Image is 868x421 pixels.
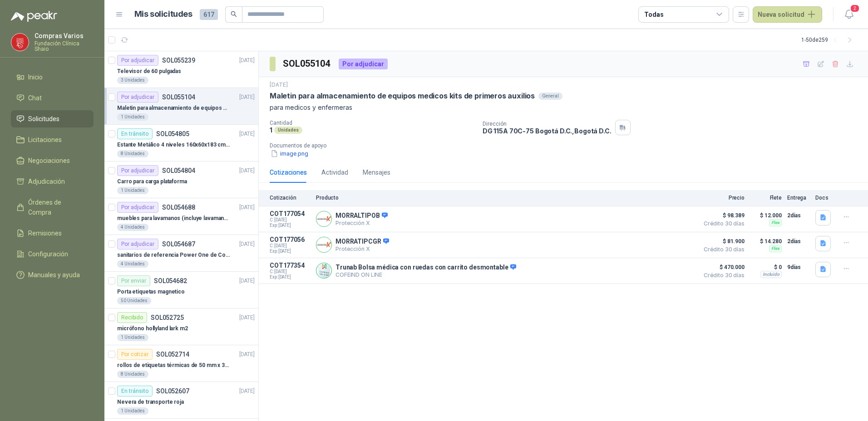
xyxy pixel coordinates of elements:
p: Maletin para almacenamiento de equipos medicos kits de primeros auxilios [270,91,535,101]
div: Unidades [274,127,302,134]
span: Chat [28,93,42,103]
p: [DATE] [270,81,288,89]
h1: Mis solicitudes [134,8,192,21]
span: Órdenes de Compra [28,197,85,217]
p: Carro para carga plataforma [117,177,187,186]
img: Logo peakr [11,11,57,22]
p: $ 0 [750,262,782,273]
p: [DATE] [239,277,255,285]
div: 4 Unidades [117,224,148,231]
span: $ 98.389 [699,210,745,221]
div: 1 Unidades [117,187,148,194]
p: Fundación Clínica Shaio [35,41,94,52]
div: Flex [769,219,782,226]
span: Configuración [28,249,68,259]
p: Precio [699,195,745,201]
span: Exp: [DATE] [270,274,311,280]
p: SOL054804 [162,167,195,174]
a: Por adjudicarSOL054687[DATE] sanitarios de referencia Power One de Corona4 Unidades [104,235,258,272]
span: $ 81.900 [699,236,745,247]
p: MORRALTIPOB [335,212,388,220]
div: 4 Unidades [117,260,148,268]
p: $ 12.000 [750,210,782,221]
div: Por adjudicar [117,202,158,213]
button: image.png [270,149,309,158]
div: 50 Unidades [117,297,151,304]
div: Por adjudicar [117,92,158,103]
span: 617 [200,9,218,20]
p: SOL054688 [162,204,195,210]
img: Company Logo [316,263,331,278]
p: micrófono hollyland lark m2 [117,324,188,333]
a: Negociaciones [11,152,94,169]
div: Actividad [321,167,348,177]
span: Solicitudes [28,114,59,124]
p: COT177354 [270,262,311,269]
p: Entrega [787,195,810,201]
button: Nueva solicitud [753,6,822,23]
p: Flete [750,195,782,201]
p: COT177056 [270,236,311,243]
a: Adjudicación [11,173,94,190]
div: Por adjudicar [117,55,158,66]
div: Incluido [760,271,782,278]
span: 2 [850,4,860,13]
span: Licitaciones [28,135,62,145]
p: [DATE] [239,350,255,359]
a: Por adjudicarSOL054688[DATE] muebles para lavamanos (incluye lavamanos)4 Unidades [104,198,258,235]
p: para medicos y enfermeras [270,103,857,113]
p: [DATE] [239,130,255,138]
p: SOL054682 [154,278,187,284]
p: Porta etiquetas magnetico [117,288,185,296]
p: Protección X [335,245,389,252]
p: Estante Metálico 4 niveles 160x60x183 cm Fixser [117,141,230,149]
span: Crédito 30 días [699,273,745,278]
p: SOL055239 [162,57,195,64]
a: Licitaciones [11,131,94,148]
p: DG 115A 70C-75 Bogotá D.C. , Bogotá D.C. [483,127,612,135]
span: search [231,11,237,17]
p: 2 días [787,236,810,247]
p: Cantidad [270,120,475,126]
a: Por adjudicarSOL054804[DATE] Carro para carga plataforma1 Unidades [104,162,258,198]
p: Trunab Bolsa médica con ruedas con carrito desmontable [335,264,516,272]
p: [DATE] [239,166,255,175]
span: C: [DATE] [270,217,311,223]
p: SOL052607 [156,388,189,394]
span: Adjudicación [28,176,65,186]
span: Exp: [DATE] [270,223,311,228]
div: Cotizaciones [270,167,307,177]
p: [DATE] [239,56,255,65]
a: Chat [11,89,94,107]
p: Compras Varios [35,33,94,39]
a: En tránsitoSOL052607[DATE] Nevera de transporte roja1 Unidades [104,382,258,419]
a: Por enviarSOL054682[DATE] Porta etiquetas magnetico50 Unidades [104,272,258,308]
span: Inicio [28,72,43,82]
div: Mensajes [363,167,390,177]
p: [DATE] [239,93,255,102]
a: Remisiones [11,225,94,242]
p: MORRATIPCGR [335,238,389,246]
img: Company Logo [11,34,29,51]
p: [DATE] [239,203,255,212]
a: Órdenes de Compra [11,194,94,221]
a: En tránsitoSOL054805[DATE] Estante Metálico 4 niveles 160x60x183 cm Fixser8 Unidades [104,125,258,162]
div: Por cotizar [117,349,153,360]
p: [DATE] [239,240,255,249]
p: Dirección [483,121,612,127]
a: Solicitudes [11,110,94,127]
span: Negociaciones [28,156,70,166]
a: Por cotizarSOL052714[DATE] rollos de etiquetas térmicas de 50 mm x 30 mm8 Unidades [104,345,258,382]
p: 2 días [787,210,810,221]
p: SOL054687 [162,241,195,247]
a: Por adjudicarSOL055104[DATE] Maletin para almacenamiento de equipos medicos kits de primeros auxi... [104,88,258,125]
img: Company Logo [316,237,331,252]
div: 8 Unidades [117,371,148,378]
div: General [538,93,562,100]
div: 1 - 50 de 259 [801,33,857,47]
span: C: [DATE] [270,269,311,274]
div: Por enviar [117,275,150,286]
div: 1 Unidades [117,407,148,415]
div: Por adjudicar [117,239,158,250]
div: 8 Unidades [117,150,148,157]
